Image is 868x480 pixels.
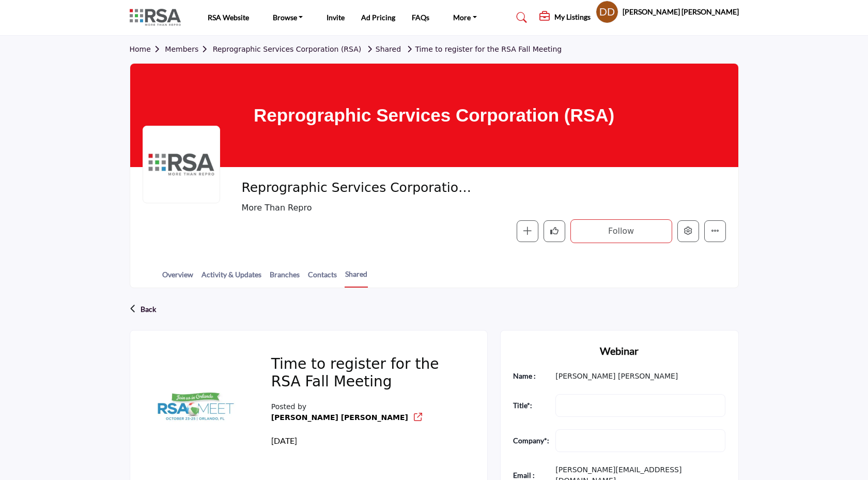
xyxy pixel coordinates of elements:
button: Show hide supplier dropdown [596,1,618,23]
div: Posted by [271,401,438,447]
img: site Logo [130,9,186,26]
span: Reprographic Services Corporation (RSA) [241,179,474,197]
input: Company Name [555,429,725,452]
p: [PERSON_NAME] [PERSON_NAME] [555,371,725,382]
a: FAQs [412,13,429,22]
button: Like [544,220,565,242]
a: Overview [162,269,194,287]
a: Reprographic Services Corporation (RSA) [213,45,362,53]
a: RSA Website [208,13,249,22]
a: Browse [266,10,311,25]
b: Email : [513,471,535,479]
a: Search [506,9,534,26]
a: Home [130,45,165,53]
a: Activity & Updates [201,269,262,287]
a: Shared [364,45,401,53]
img: No Feature content logo [144,355,247,459]
b: Company : [513,436,549,445]
a: Time to register for the RSA Fall Meeting [404,45,562,53]
a: Invite [327,13,345,22]
div: My Listings [539,11,591,24]
h2: Time to register for the RSA Fall Meeting [271,355,462,394]
b: Name : [513,371,536,380]
h5: [PERSON_NAME] [PERSON_NAME] [623,7,739,17]
span: [DATE] [271,436,297,445]
button: Edit company [677,220,699,242]
a: Contacts [307,269,337,287]
span: More Than Repro [241,202,572,214]
a: More [446,10,484,25]
a: Branches [269,269,300,287]
a: Ad Pricing [361,13,395,22]
a: Shared [345,268,368,288]
a: Members [165,45,212,53]
h5: My Listings [554,12,591,22]
h2: Webinar [513,343,726,358]
a: [PERSON_NAME] [PERSON_NAME] [271,413,408,422]
input: Designation [555,394,725,417]
b: Redirect to company listing - reprographic-services-association-rsa2 [271,412,408,423]
h1: Reprographic Services Corporation (RSA) [254,64,614,167]
button: Follow [570,219,672,243]
p: Back [141,300,156,319]
b: Title : [513,401,532,410]
button: More details [704,220,726,242]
